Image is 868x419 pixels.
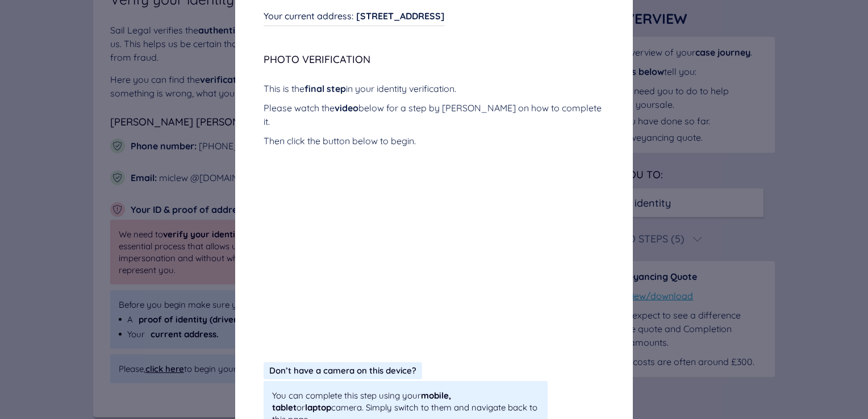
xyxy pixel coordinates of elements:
span: final step [304,83,346,94]
div: Then click the button below to begin. [264,134,604,148]
span: Don’t have a camera on this device? [269,365,416,376]
div: Please watch the below for a step by [PERSON_NAME] on how to complete it. [264,101,604,128]
span: [STREET_ADDRESS] [356,10,445,22]
span: Photo Verification [264,53,370,66]
iframe: Video Verification Guide [264,159,604,351]
div: This is the in your identity verification. [264,82,604,95]
span: Your current address : [264,10,353,22]
span: video [335,102,358,114]
span: laptop [305,402,331,413]
span: mobile, tablet [272,390,451,413]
